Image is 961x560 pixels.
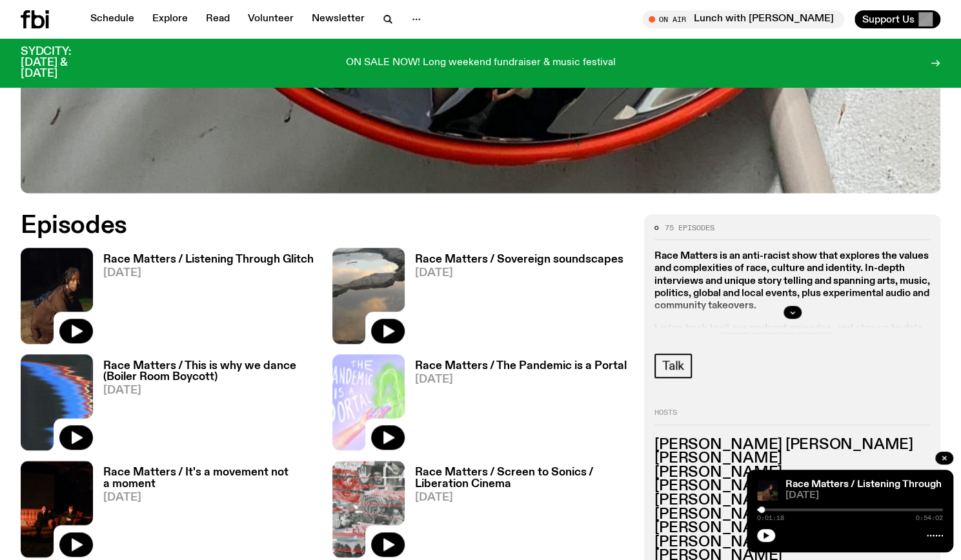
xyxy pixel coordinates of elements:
h3: [PERSON_NAME] [654,535,930,550]
a: Race Matters / It's a movement not a moment[DATE] [93,467,317,557]
a: Explore [145,10,196,28]
h3: [PERSON_NAME] [654,508,930,522]
img: A spectral view of a waveform, warped and glitched [21,354,93,450]
span: [DATE] [415,268,623,279]
a: Read [198,10,238,28]
img: A sandstone rock on the coast with puddles of ocean water. The water is clear, and it's reflectin... [332,248,405,344]
h3: SYDCITY: [DATE] & [DATE] [21,46,103,79]
a: Volunteer [240,10,301,28]
button: Support Us [855,10,940,28]
h3: [PERSON_NAME] [654,521,930,535]
span: 0:54:02 [916,515,943,521]
span: [DATE] [415,492,629,503]
a: Race Matters / Screen to Sonics / Liberation Cinema[DATE] [405,467,629,557]
strong: Race Matters is an anti-racist show that explores the values and complexities of race, culture an... [654,251,930,311]
span: [DATE] [415,374,627,385]
h3: [PERSON_NAME] [654,466,930,480]
h3: [PERSON_NAME] [PERSON_NAME] [654,438,930,452]
a: Talk [654,354,692,378]
h3: [PERSON_NAME] [654,494,930,508]
h3: Race Matters / This is why we dance (Boiler Room Boycott) [103,361,317,383]
h3: [PERSON_NAME] [654,452,930,466]
a: Race Matters / This is why we dance (Boiler Room Boycott)[DATE] [93,361,317,450]
img: Fetle crouches in a park at night. They are wearing a long brown garment and looking solemnly int... [757,480,778,501]
h3: Race Matters / The Pandemic is a Portal [415,361,627,372]
span: Talk [662,359,684,373]
span: [DATE] [785,491,943,501]
span: 75 episodes [665,225,714,232]
img: A photo of Shareeka and Ethan speaking live at The Red Rattler, a repurposed warehouse venue. The... [21,461,93,557]
span: [DATE] [103,492,317,503]
a: Race Matters / Listening Through Glitch[DATE] [93,254,314,344]
span: Support Us [862,14,915,25]
h3: Race Matters / Screen to Sonics / Liberation Cinema [415,467,629,489]
h2: Episodes [21,214,629,237]
h3: Race Matters / It's a movement not a moment [103,467,317,489]
a: Newsletter [304,10,372,28]
a: Schedule [83,10,142,28]
h2: Hosts [654,409,930,425]
h3: [PERSON_NAME] [654,479,930,494]
a: Race Matters / Sovereign soundscapes[DATE] [405,254,623,344]
h3: Race Matters / Sovereign soundscapes [415,254,623,265]
button: On AirLunch with [PERSON_NAME] [642,10,844,28]
h3: Race Matters / Listening Through Glitch [103,254,314,265]
a: Race Matters / The Pandemic is a Portal[DATE] [405,361,627,450]
span: [DATE] [103,268,314,279]
p: ON SALE NOW! Long weekend fundraiser & music festival [346,57,616,69]
span: 0:01:18 [757,515,784,521]
span: [DATE] [103,385,317,396]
